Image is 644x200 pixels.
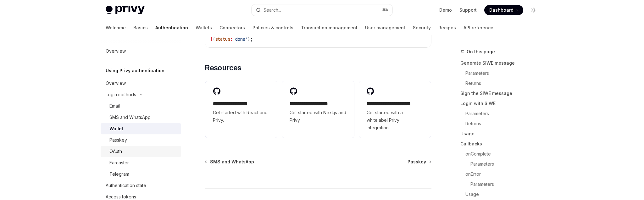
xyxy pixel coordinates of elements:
[460,139,543,149] a: Callbacks
[101,112,181,123] a: SMS and WhatsApp
[196,20,212,35] a: Wallets
[210,36,213,42] span: |
[101,100,181,112] a: Email
[109,102,120,110] div: Email
[489,7,514,13] span: Dashboard
[467,48,495,56] span: On this page
[133,20,148,35] a: Basics
[106,47,126,55] div: Overview
[367,109,423,132] span: Get started with a whitelabel Privy integration.
[438,20,456,35] a: Recipes
[205,159,254,165] a: SMS and WhatsApp
[213,36,215,42] span: {
[408,159,431,165] a: Passkey
[301,20,358,35] a: Transaction management
[210,159,254,165] span: SMS and WhatsApp
[233,36,248,42] span: 'done'
[213,109,269,124] span: Get started with React and Privy.
[106,6,145,15] img: light logo
[460,98,543,109] a: Login with SIWE
[205,63,241,73] span: Resources
[460,109,543,119] a: Parameters
[109,170,129,178] div: Telegram
[460,78,543,88] a: Returns
[101,89,181,100] button: Toggle Login methods section
[248,36,253,42] span: };
[528,5,538,15] button: Toggle dark mode
[101,45,181,57] a: Overview
[109,148,122,155] div: OAuth
[460,119,543,129] a: Returns
[460,189,543,199] a: Usage
[290,109,346,124] span: Get started with Next.js and Privy.
[101,157,181,168] a: Farcaster
[460,88,543,98] a: Sign the SIWE message
[109,114,151,121] div: SMS and WhatsApp
[460,68,543,78] a: Parameters
[106,67,164,74] h5: Using Privy authentication
[413,20,431,35] a: Security
[408,159,426,165] span: Passkey
[439,7,452,13] a: Demo
[109,125,123,132] div: Wallet
[252,4,392,16] button: Open search
[101,123,181,134] a: Wallet
[460,129,543,139] a: Usage
[101,78,181,89] a: Overview
[460,159,543,169] a: Parameters
[109,136,127,144] div: Passkey
[459,7,477,13] a: Support
[365,20,405,35] a: User management
[230,36,233,42] span: :
[106,91,136,98] div: Login methods
[460,169,543,179] a: onError
[155,20,188,35] a: Authentication
[106,182,146,189] div: Authentication state
[460,58,543,68] a: Generate SIWE message
[253,20,293,35] a: Policies & controls
[484,5,523,15] a: Dashboard
[460,179,543,189] a: Parameters
[101,134,181,146] a: Passkey
[464,20,493,35] a: API reference
[460,149,543,159] a: onComplete
[101,168,181,180] a: Telegram
[109,159,129,167] div: Farcaster
[106,79,126,87] div: Overview
[264,6,281,14] div: Search...
[215,36,230,42] span: status
[382,8,389,13] span: ⌘ K
[106,20,126,35] a: Welcome
[219,20,245,35] a: Connectors
[101,180,181,191] a: Authentication state
[101,146,181,157] a: OAuth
